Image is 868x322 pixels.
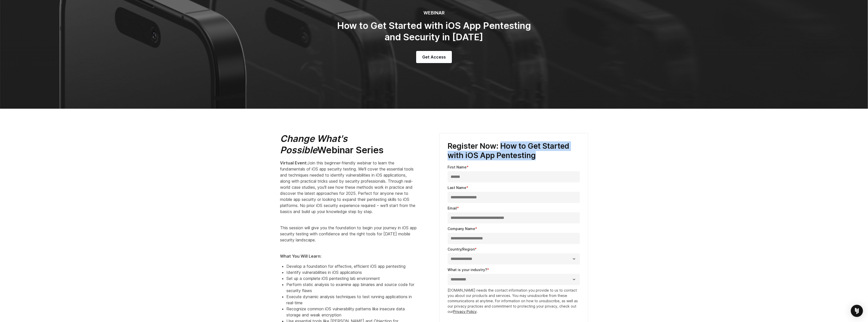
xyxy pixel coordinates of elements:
[280,133,347,156] em: Change What's Possible
[280,254,321,259] strong: What You Will Learn:
[453,309,477,314] a: Privacy Policy
[448,268,487,272] span: What is your industry?
[448,288,580,314] p: [DOMAIN_NAME] needs the contact information you provide to us to contact you about our products a...
[280,133,417,156] h2: Webinar Series
[448,247,475,251] span: Country/Region
[286,263,417,269] li: Develop a foundation for effective, efficient iOS app pentesting
[286,269,417,275] li: Identify vulnerabilities in iOS applications
[280,225,417,242] span: This session will give you the foundation to begin your journey in iOS app security testing with ...
[448,185,466,190] span: Last Name
[448,165,467,169] span: First Name
[448,206,457,210] span: Email
[448,141,580,160] h3: Register Now: How to Get Started with iOS App Pentesting
[422,54,446,60] span: Get Access
[448,226,475,231] span: Company Name
[280,160,415,214] span: Join this beginner-friendly webinar to learn the fundamentals of iOS app security testing. We'll ...
[286,294,417,306] li: Execute dynamic analysis techniques to test running applications in real-time
[286,281,417,294] li: Perform static analysis to examine app binaries and source code for security flaws
[286,306,417,318] li: Recognize common iOS vulnerability patterns like insecure data storage and weak encryption
[280,160,307,165] strong: Virtual Event:
[851,305,863,317] div: Open Intercom Messenger
[286,275,417,281] li: Set up a complete iOS pentesting lab environment
[416,51,452,63] a: Get Access
[333,20,535,43] h2: How to Get Started with iOS App Pentesting and Security in [DATE]
[333,10,535,16] h6: WEBINAR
